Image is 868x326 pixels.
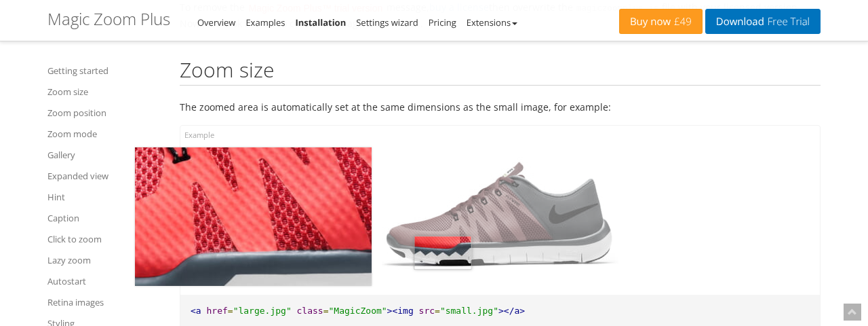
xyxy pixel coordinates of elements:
a: Overview [197,16,235,29]
span: "small.jpg" [440,306,498,316]
a: Hint [47,189,163,205]
span: "large.jpg" [233,306,292,316]
a: Click to zoom [47,231,163,247]
a: Lazy zoom [47,252,163,268]
span: = [435,306,440,316]
a: Caption [47,210,163,226]
a: Buy now£49 [619,9,703,34]
span: £49 [671,16,692,27]
span: "MagicZoom" [329,306,387,316]
span: ></a> [498,306,525,316]
a: Settings wizard [356,16,418,29]
h2: Zoom size [180,58,821,86]
span: = [323,306,329,316]
span: <a [191,306,201,316]
span: = [228,306,233,316]
a: Zoom size [47,84,163,100]
a: Pricing [429,16,456,29]
a: Expanded view [47,168,163,184]
a: Getting started [47,62,163,79]
span: src [419,306,435,316]
span: Free Trial [764,16,810,27]
a: Retina images [47,294,163,310]
a: Installation [295,16,346,29]
a: Extensions [467,16,517,29]
span: class [297,306,323,316]
a: Autostart [47,273,163,289]
a: Gallery [47,147,163,163]
span: ><img [387,306,414,316]
h1: Magic Zoom Plus [47,10,170,28]
span: href [206,306,227,316]
a: Examples [245,16,285,29]
a: Zoom mode [47,126,163,142]
a: DownloadFree Trial [705,9,821,34]
a: Zoom position [47,105,163,121]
